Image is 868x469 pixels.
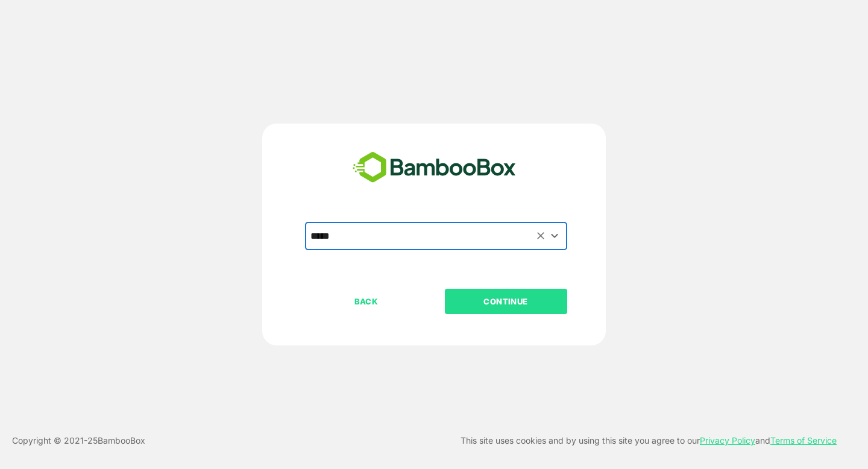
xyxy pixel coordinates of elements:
img: bamboobox [346,148,523,187]
button: Open [547,228,563,244]
button: CONTINUE [445,289,567,314]
p: This site uses cookies and by using this site you agree to our and [461,433,837,448]
p: CONTINUE [445,295,566,308]
p: BACK [306,295,427,308]
button: Clear [534,229,548,243]
p: Copyright © 2021- 25 BambooBox [12,433,145,448]
button: BACK [305,289,427,314]
a: Terms of Service [770,435,837,445]
a: Privacy Policy [700,435,755,445]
